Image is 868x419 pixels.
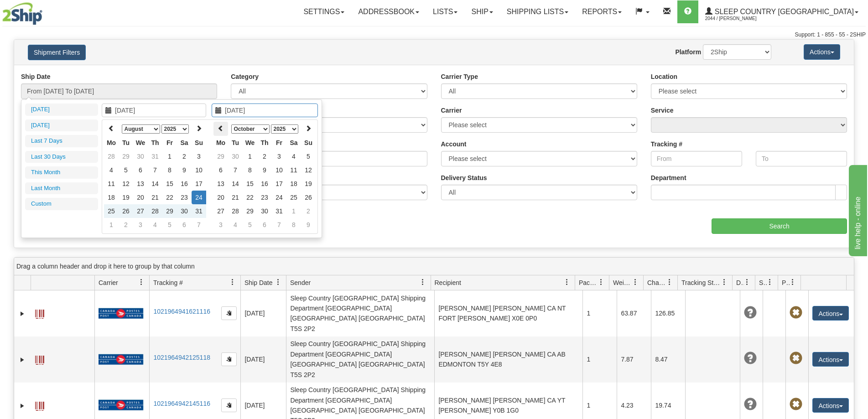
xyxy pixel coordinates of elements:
span: Unknown [744,398,757,411]
td: 6 [213,163,228,177]
td: 1 [104,218,119,232]
span: Carrier [99,278,118,287]
td: [DATE] [240,336,286,383]
a: Pickup Status filter column settings [785,274,800,290]
td: 30 [228,150,243,163]
td: 1 [582,336,617,383]
a: Carrier filter column settings [134,274,149,290]
th: We [133,136,148,150]
button: Actions [812,398,849,413]
div: live help - online [7,5,84,16]
th: Fr [272,136,286,150]
td: 23 [257,191,272,204]
span: Unknown [744,352,757,365]
td: 10 [272,163,286,177]
td: 25 [286,191,301,204]
a: Expand [18,401,27,410]
td: 5 [162,218,177,232]
td: 4 [228,218,243,232]
td: 29 [119,150,133,163]
td: 19 [301,177,316,191]
td: 2 [301,204,316,218]
td: 21 [148,191,162,204]
td: 15 [162,177,177,191]
td: 9 [301,218,316,232]
td: 4 [104,163,119,177]
label: Carrier [441,106,462,115]
label: Tracking # [651,140,682,149]
td: 26 [301,191,316,204]
label: Ship Date [21,72,51,81]
a: Settings [296,0,351,23]
span: 2044 / [PERSON_NAME] [705,14,774,23]
td: 28 [104,150,119,163]
label: Service [651,106,674,115]
a: 1021964942125118 [153,354,210,361]
td: Sleep Country [GEOGRAPHIC_DATA] Shipping Department [GEOGRAPHIC_DATA] [GEOGRAPHIC_DATA] [GEOGRAPH... [286,336,434,383]
td: 29 [162,204,177,218]
a: Tracking # filter column settings [225,274,240,290]
button: Shipment Filters [28,45,86,60]
a: Packages filter column settings [593,274,609,290]
span: Pickup Not Assigned [790,398,802,411]
td: 14 [228,177,243,191]
td: 4 [286,150,301,163]
td: 30 [133,150,148,163]
td: 1 [162,150,177,163]
li: Last 7 Days [25,135,98,147]
td: 31 [272,204,286,218]
a: Recipient filter column settings [559,274,575,290]
input: From [651,151,742,166]
td: 7 [228,163,243,177]
li: This Month [25,166,98,179]
a: Expand [18,309,27,318]
th: Th [257,136,272,150]
td: 2 [119,218,133,232]
td: 18 [104,191,119,204]
th: Fr [162,136,177,150]
a: Reports [575,0,629,23]
th: Tu [119,136,133,150]
td: 7.87 [617,336,651,383]
a: Weight filter column settings [628,274,643,290]
span: Packages [579,278,598,287]
td: 3 [213,218,228,232]
span: Tracking # [153,278,183,287]
td: 31 [148,150,162,163]
td: 4 [148,218,162,232]
td: 10 [192,163,206,177]
a: Shipment Issues filter column settings [762,274,778,290]
a: Label [35,398,44,412]
div: Support: 1 - 855 - 55 - 2SHIP [2,31,866,39]
img: 20 - Canada Post [99,308,143,319]
td: 16 [257,177,272,191]
iframe: chat widget [847,163,867,256]
span: Shipment Issues [759,278,767,287]
button: Actions [804,44,840,60]
th: Su [301,136,316,150]
button: Actions [812,306,849,321]
td: 7 [272,218,286,232]
a: Ship Date filter column settings [270,274,286,290]
td: 8 [286,218,301,232]
td: 22 [243,191,257,204]
td: 13 [133,177,148,191]
a: Expand [18,355,27,364]
td: 26 [119,204,133,218]
td: 25 [104,204,119,218]
img: 20 - Canada Post [99,399,143,411]
label: Platform [675,47,701,57]
a: Label [35,352,44,366]
td: 12 [119,177,133,191]
td: 15 [243,177,257,191]
label: Location [651,72,677,81]
td: [PERSON_NAME] [PERSON_NAME] CA AB EDMONTON T5Y 4E8 [434,336,582,383]
td: 1 [286,204,301,218]
td: 63.87 [617,290,651,336]
td: 19 [119,191,133,204]
th: Mo [213,136,228,150]
td: 29 [243,204,257,218]
td: 11 [286,163,301,177]
label: Account [441,140,467,149]
td: 2 [257,150,272,163]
